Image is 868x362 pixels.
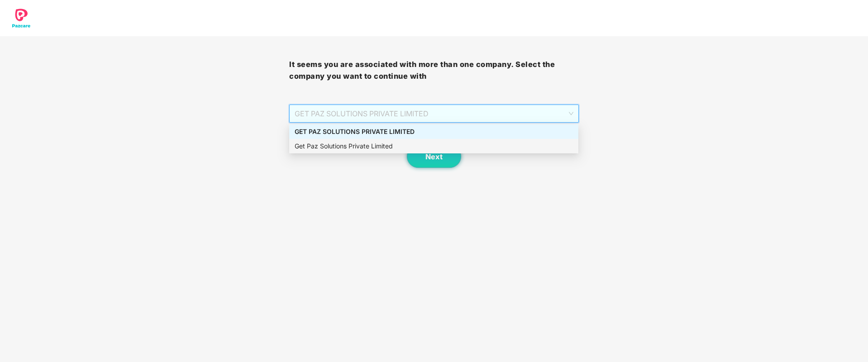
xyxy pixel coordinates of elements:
div: GET PAZ SOLUTIONS PRIVATE LIMITED [295,127,573,137]
span: Next [425,152,443,161]
h3: It seems you are associated with more than one company. Select the company you want to continue with [289,59,578,82]
div: Get Paz Solutions Private Limited [289,139,578,153]
span: GET PAZ SOLUTIONS PRIVATE LIMITED [295,105,573,122]
button: Next [407,145,461,168]
div: Get Paz Solutions Private Limited [295,141,573,151]
div: GET PAZ SOLUTIONS PRIVATE LIMITED [289,124,578,139]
